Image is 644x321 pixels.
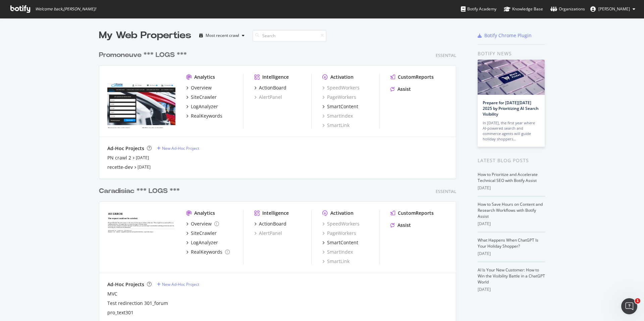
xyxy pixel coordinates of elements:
a: SmartIndex [322,249,353,255]
div: CustomReports [398,210,434,216]
div: Organizations [550,6,585,12]
a: SmartLink [322,122,350,129]
div: Intelligence [262,74,289,80]
img: caradisiac.com [107,210,175,264]
span: 1 [635,298,640,304]
div: LogAnalyzer [191,103,218,110]
div: Knowledge Base [504,6,543,12]
div: New Ad-Hoc Project [162,145,199,151]
div: SiteCrawler [191,94,217,101]
a: SmartIndex [322,113,353,119]
a: SpeedWorkers [322,220,360,227]
div: Intelligence [262,210,289,216]
a: RealKeywords [186,113,222,119]
a: CustomReports [390,210,434,216]
div: Ad-Hoc Projects [107,145,144,152]
div: In [DATE], the first year where AI-powered search and commerce agents will guide holiday shoppers… [483,120,540,142]
div: ActionBoard [259,220,286,227]
img: Prepare for Black Friday 2025 by Prioritizing AI Search Visibility [478,60,545,95]
div: Essential [436,53,456,58]
a: SmartContent [322,103,358,110]
a: Test redirection 301_forum [107,300,168,307]
div: Analytics [194,74,215,80]
span: Welcome back, [PERSON_NAME] ! [35,6,96,12]
div: Overview [191,220,212,227]
a: SiteCrawler [186,230,217,237]
div: SpeedWorkers [322,84,360,91]
div: [DATE] [478,185,545,191]
div: Botify news [478,50,545,57]
a: Prepare for [DATE][DATE] 2025 by Prioritizing AI Search Visibility [483,100,539,117]
input: Search [253,30,326,42]
div: CustomReports [398,74,434,80]
a: SmartLink [322,258,350,265]
div: SiteCrawler [191,230,217,237]
a: PN crawl 2 [107,154,131,161]
div: Analytics [194,210,215,216]
div: Latest Blog Posts [478,157,545,164]
a: PageWorkers [322,230,356,237]
a: ActionBoard [254,220,286,227]
div: Assist [397,86,411,92]
a: AlertPanel [254,94,282,101]
div: Assist [397,222,411,229]
div: [DATE] [478,251,545,257]
a: SiteCrawler [186,94,217,101]
a: SmartContent [322,239,358,246]
div: Ad-Hoc Projects [107,281,144,288]
a: CustomReports [390,74,434,80]
a: Botify Chrome Plugin [478,32,532,39]
div: Overview [191,84,212,91]
a: How to Save Hours on Content and Research Workflows with Botify Assist [478,201,543,219]
a: LogAnalyzer [186,103,218,110]
a: PageWorkers [322,94,356,101]
a: Assist [390,222,411,229]
a: What Happens When ChatGPT Is Your Holiday Shopper? [478,237,538,249]
a: LogAnalyzer [186,239,218,246]
div: Most recent crawl [206,34,239,38]
a: pro_text301 [107,309,133,316]
a: MVC [107,291,117,297]
a: AI Is Your New Customer: How to Win the Visibility Battle in a ChatGPT World [478,267,545,285]
div: Essential [436,189,456,194]
a: AlertPanel [254,230,282,237]
div: RealKeywords [191,249,222,255]
img: promoneuve.fr [107,74,175,128]
a: [DATE] [136,155,149,160]
span: NASSAR Léa [598,6,630,12]
div: RealKeywords [191,113,222,119]
a: Overview [186,220,219,227]
div: My Web Properties [99,29,191,42]
div: New Ad-Hoc Project [162,281,199,287]
a: Overview [186,84,212,91]
a: New Ad-Hoc Project [157,145,199,151]
a: [DATE] [138,164,151,170]
iframe: Intercom live chat [621,298,637,314]
div: ActionBoard [259,84,286,91]
button: Most recent crawl [197,30,247,41]
div: LogAnalyzer [191,239,218,246]
a: recette-dev [107,164,133,171]
div: SmartContent [327,103,358,110]
div: Activation [330,210,354,216]
div: Botify Chrome Plugin [484,32,532,39]
div: Botify Academy [461,6,496,12]
button: [PERSON_NAME] [585,4,641,14]
div: [DATE] [478,286,545,293]
div: Activation [330,74,354,80]
a: RealKeywords [186,249,230,255]
a: ActionBoard [254,84,286,91]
